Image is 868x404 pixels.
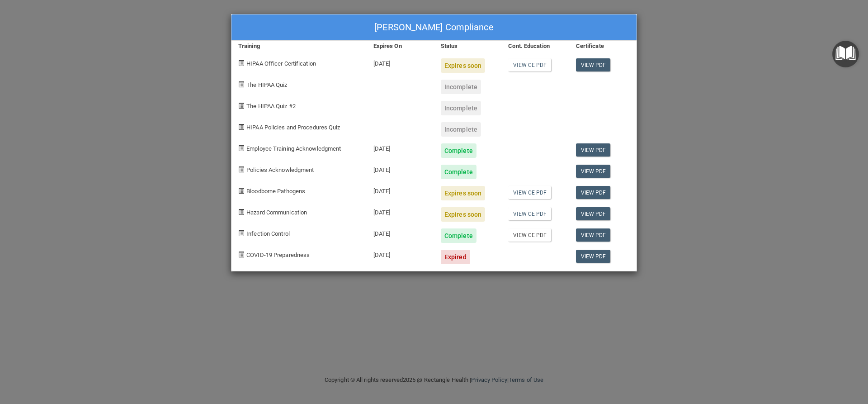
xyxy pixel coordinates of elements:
div: Incomplete [441,80,481,94]
a: View CE PDF [508,186,551,199]
a: View PDF [576,228,611,242]
span: Infection Control [246,230,290,237]
div: Incomplete [441,122,481,137]
span: Hazard Communication [246,209,307,216]
div: Complete [441,143,476,158]
a: View PDF [576,207,611,220]
span: Policies Acknowledgment [246,166,314,173]
span: COVID-19 Preparedness [246,252,310,258]
span: The HIPAA Quiz #2 [246,103,296,109]
div: [DATE] [367,137,434,158]
div: Incomplete [441,101,481,115]
div: Expires soon [441,58,485,73]
div: Expires soon [441,186,485,200]
div: Status [434,41,501,52]
div: Complete [441,165,476,179]
a: View CE PDF [508,228,551,242]
div: Expires soon [441,207,485,222]
div: [DATE] [367,222,434,243]
div: [DATE] [367,158,434,179]
div: [DATE] [367,243,434,264]
a: View PDF [576,58,611,71]
a: View PDF [576,250,611,263]
a: View CE PDF [508,58,551,71]
button: Open Resource Center [832,41,859,67]
a: View PDF [576,143,611,157]
span: The HIPAA Quiz [246,81,287,88]
span: Employee Training Acknowledgment [246,145,341,152]
div: [PERSON_NAME] Compliance [231,14,637,41]
div: Expires On [367,41,434,52]
a: View PDF [576,165,611,178]
div: Certificate [569,41,637,52]
a: View CE PDF [508,207,551,220]
div: [DATE] [367,200,434,222]
div: Training [231,41,367,52]
span: HIPAA Policies and Procedures Quiz [246,124,340,131]
a: View PDF [576,186,611,199]
span: Bloodborne Pathogens [246,188,305,195]
div: [DATE] [367,52,434,73]
div: Complete [441,228,476,243]
div: Expired [441,250,470,264]
div: Cont. Education [501,41,569,52]
span: HIPAA Officer Certification [246,60,316,67]
div: [DATE] [367,179,434,200]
